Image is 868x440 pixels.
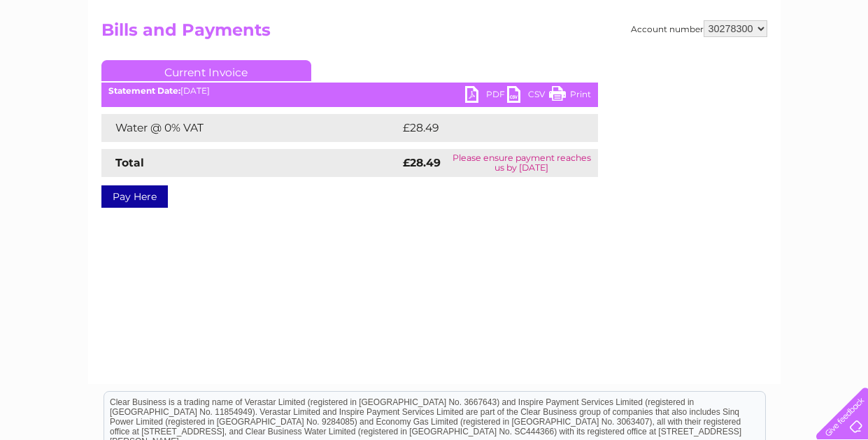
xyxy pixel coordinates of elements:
[101,60,311,81] a: Current Invoice
[403,156,441,169] strong: £28.49
[101,114,399,142] td: Water @ 0% VAT
[657,59,688,70] a: Energy
[822,59,855,70] a: Log out
[775,59,809,70] a: Contact
[108,85,180,96] b: Statement Date:
[622,59,648,70] a: Water
[101,86,598,96] div: [DATE]
[549,86,591,106] a: Print
[507,86,549,106] a: CSV
[101,185,168,208] a: Pay Here
[746,59,767,70] a: Blog
[604,7,701,24] a: 0333 014 3131
[104,8,765,68] div: Clear Business is a trading name of Verastar Limited (registered in [GEOGRAPHIC_DATA] No. 3667643...
[465,86,507,106] a: PDF
[101,20,767,47] h2: Bills and Payments
[631,20,767,37] div: Account number
[399,114,571,142] td: £28.49
[446,149,597,177] td: Please ensure payment reaches us by [DATE]
[115,156,144,169] strong: Total
[30,36,101,79] img: logo.png
[696,59,738,70] a: Telecoms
